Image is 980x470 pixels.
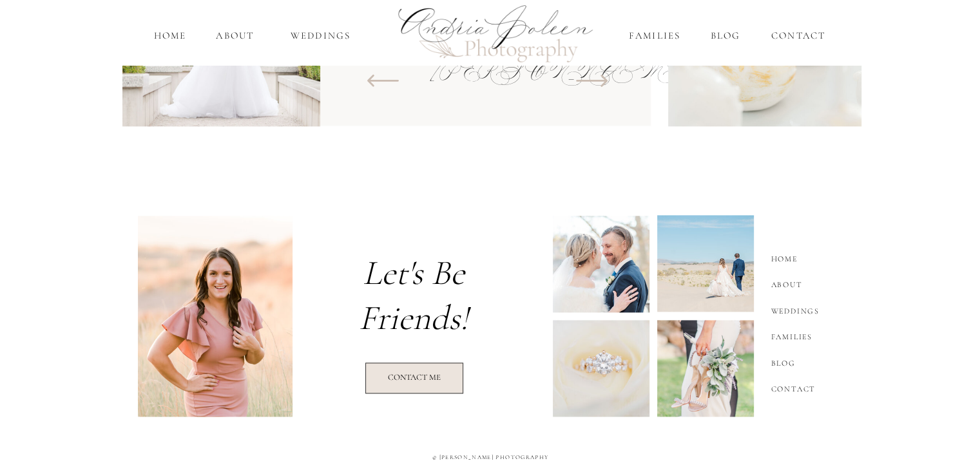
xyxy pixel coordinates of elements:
[283,28,359,43] a: Weddings
[771,249,826,265] a: Home
[771,274,826,290] a: About
[771,326,826,343] a: Families
[771,301,826,317] a: Weddings
[768,28,829,43] a: Contact
[213,28,258,43] a: About
[365,371,463,387] a: Contact Me
[359,252,468,339] i: Let's Be Friends!
[771,379,826,395] a: Contact
[627,28,683,43] a: Families
[152,28,189,43] a: home
[708,28,744,43] a: Blog
[771,353,826,369] a: Blog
